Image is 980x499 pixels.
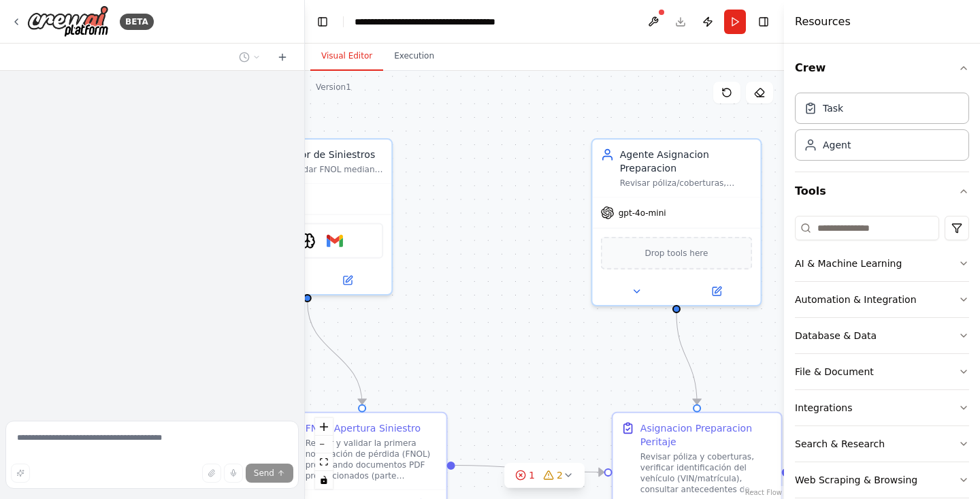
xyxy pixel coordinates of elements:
[315,418,333,489] div: React Flow controls
[222,138,393,295] div: Orquestador de SiniestrosRecibir y validar FNOL mediante procesamiento de documentos PDF, verific...
[27,5,109,37] img: Logo
[795,329,877,342] div: Database & Data
[670,313,704,404] g: Edge from 39b6713b-8046-4293-bfc6-a5e48e6e2eed to f97dd40a-3e95-4ab8-b39a-d0ba10fbfe21
[11,464,30,483] button: Improve this prompt
[745,489,782,496] a: React Flow attribution
[678,283,755,300] button: Open in side panel
[299,233,316,249] img: AIMindTool
[355,15,508,29] nav: breadcrumb
[316,82,351,93] div: Version 1
[795,14,851,30] h4: Resources
[301,302,369,404] g: Edge from 409e851a-9707-4984-b8dc-3c1f0560e06e to a3cd94fa-50a6-48da-85c1-bfaf861e84d4
[202,464,221,483] button: Upload files
[313,12,332,31] button: Hide left sidebar
[795,49,969,87] button: Crew
[795,318,969,353] button: Database & Data
[795,87,969,172] div: Crew
[306,438,438,481] div: Recibir y validar la primera notificación de pérdida (FNOL) procesando documentos PDF proporciona...
[120,14,154,30] div: BETA
[620,178,753,189] div: Revisar póliza/coberturas, verificar VIN/kilometraje/antecedentes, decidir modalidad de peritació...
[795,365,874,379] div: File & Document
[250,148,383,161] div: Orquestador de Siniestros
[315,453,333,471] button: fit view
[795,426,969,462] button: Search & Research
[619,207,666,218] span: gpt-4o-mini
[315,418,333,436] button: zoom in
[557,468,563,482] span: 2
[795,172,969,210] button: Tools
[795,257,902,270] div: AI & Machine Learning
[246,464,293,483] button: Send
[327,233,343,249] img: Gmail
[315,471,333,489] button: toggle interactivity
[591,138,762,306] div: Agente Asignacion PreparacionRevisar póliza/coberturas, verificar VIN/kilometraje/antecedentes, d...
[306,421,421,435] div: FNOL Apertura Siniestro
[645,246,708,260] span: Drop tools here
[315,436,333,453] button: zoom out
[250,164,383,175] div: Recibir y validar FNOL mediante procesamiento de documentos PDF, verificar estatus del asegurado ...
[823,138,851,152] div: Agent
[640,421,773,449] div: Asignacion Preparacion Peritaje
[224,464,243,483] button: Click to speak your automation idea
[795,462,969,498] button: Web Scraping & Browsing
[254,468,274,479] span: Send
[795,437,885,451] div: Search & Research
[272,49,293,65] button: Start a new chat
[795,390,969,425] button: Integrations
[795,354,969,389] button: File & Document
[620,148,753,175] div: Agente Asignacion Preparacion
[823,101,843,115] div: Task
[309,272,386,289] button: Open in side panel
[233,49,266,65] button: Switch to previous chat
[310,42,383,71] button: Visual Editor
[795,401,852,415] div: Integrations
[795,293,917,306] div: Automation & Integration
[795,473,917,487] div: Web Scraping & Browsing
[640,451,773,495] div: Revisar póliza y coberturas, verificar identificación del vehículo (VIN/matrícula), consultar ant...
[504,463,585,488] button: 12
[795,282,969,317] button: Automation & Integration
[754,12,773,31] button: Hide right sidebar
[383,42,445,71] button: Execution
[795,246,969,281] button: AI & Machine Learning
[529,468,535,482] span: 1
